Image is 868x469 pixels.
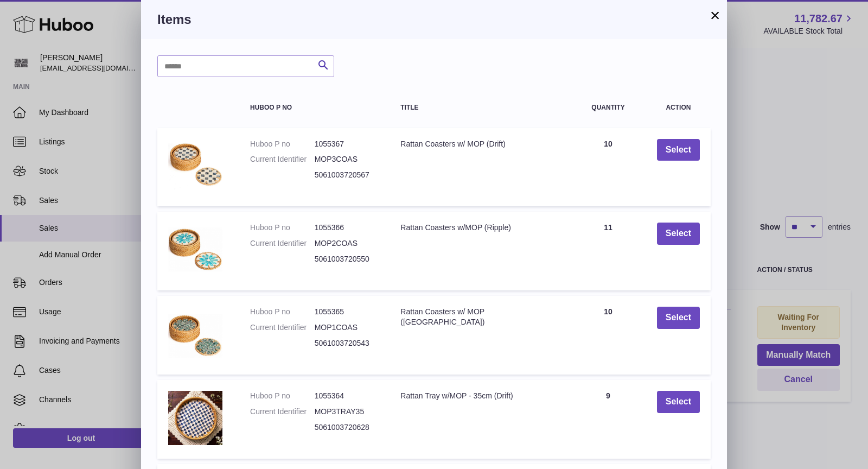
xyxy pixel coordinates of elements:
dd: 5061003720543 [315,338,379,348]
div: Rattan Coasters w/ MOP ([GEOGRAPHIC_DATA]) [400,307,559,327]
th: Quantity [570,93,646,122]
dt: Huboo P no [250,223,315,233]
div: Rattan Coasters w/ MOP (Drift) [400,139,559,149]
button: Select [657,307,700,329]
div: Rattan Coasters w/MOP (Ripple) [400,223,559,233]
button: Select [657,391,700,413]
h3: Items [157,11,711,28]
img: Rattan Tray w/MOP - 35cm (Drift) [168,391,222,445]
dd: MOP3TRAY35 [315,407,379,417]
button: Select [657,139,700,161]
dt: Huboo P no [250,391,315,401]
dd: MOP2COAS [315,238,379,249]
dd: 5061003720628 [315,422,379,433]
td: 10 [570,296,646,375]
img: Rattan Coasters w/MOP (Ripple) [168,223,222,277]
dd: 5061003720550 [315,254,379,264]
th: Huboo P no [239,93,390,122]
dd: 5061003720567 [315,170,379,180]
th: Title [390,93,570,122]
dd: 1055366 [315,223,379,233]
td: 11 [570,212,646,290]
dd: MOP1COAS [315,322,379,333]
button: × [709,9,722,22]
td: 10 [570,128,646,207]
div: Rattan Tray w/MOP - 35cm (Drift) [400,391,559,401]
button: Select [657,223,700,245]
dt: Current Identifier [250,322,315,333]
th: Action [646,93,711,122]
td: 9 [570,380,646,459]
dt: Huboo P no [250,139,315,149]
dd: 1055364 [315,391,379,401]
dd: MOP3COAS [315,154,379,164]
dt: Current Identifier [250,238,315,249]
dt: Huboo P no [250,307,315,317]
dt: Current Identifier [250,154,315,164]
dt: Current Identifier [250,407,315,417]
dd: 1055365 [315,307,379,317]
img: Rattan Coasters w/ MOP (Cascade) [168,307,222,361]
img: Rattan Coasters w/ MOP (Drift) [168,139,222,193]
dd: 1055367 [315,139,379,149]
